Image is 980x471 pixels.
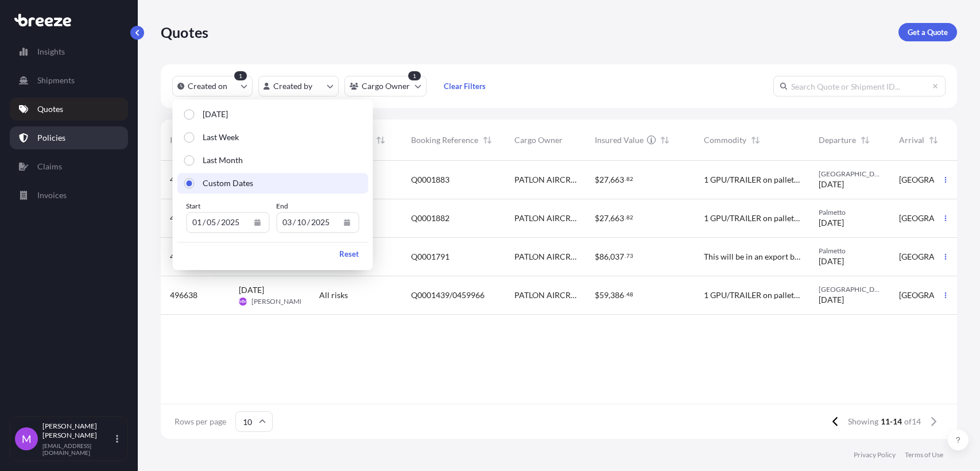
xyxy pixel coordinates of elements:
span: 663 [610,214,624,222]
span: 82 [626,215,633,219]
span: $ [595,291,599,299]
span: 498324 [170,251,197,262]
span: 48 [626,292,633,296]
span: 496638 [170,289,197,301]
div: month, [206,215,217,229]
span: Showing [848,416,878,427]
span: End [276,200,288,212]
p: Last Month [203,155,243,166]
p: Cargo Owner [362,80,410,92]
div: month, [296,215,307,229]
div: / [307,215,310,229]
span: Palmetto [819,246,881,256]
span: 27 [599,214,609,222]
span: PATLON AIRCRAFT & INDUSTRIES LIMITED [514,289,576,301]
span: [GEOGRAPHIC_DATA] [899,213,950,224]
button: [DATE] [177,104,368,125]
span: PATLON AIRCRAFT & INDUSTRIES LIMITED [514,174,576,186]
button: Custom Dates [177,173,368,194]
span: . [625,177,626,181]
div: 1 [408,71,421,80]
span: Q0001791 [411,251,450,262]
span: ID [170,134,179,146]
a: Insights [10,40,128,63]
p: Custom Dates [203,177,253,189]
span: 27 [599,176,609,184]
span: Commodity [704,134,746,146]
span: [DATE] [819,217,844,229]
p: Get a Quote [908,26,948,38]
span: MM [239,296,247,307]
span: Booking Reference [411,134,478,146]
button: cargoOwner Filter options [344,76,427,96]
button: Sort [658,133,672,147]
span: Start [186,200,200,212]
button: Clear Filters [432,77,497,95]
p: Last Week [203,132,239,143]
div: year, [220,215,241,229]
a: Quotes [10,98,128,121]
div: day, [281,215,293,229]
span: [GEOGRAPHIC_DATA] [819,285,881,294]
span: This will be in an export box, solid crate (forklift holes) UN3481 lithium-ion battery contained ... [704,251,800,262]
span: 86 [599,253,609,261]
span: , [609,253,610,261]
p: [DATE] [203,109,228,120]
span: [DATE] [819,179,844,190]
span: Q0001882 [411,213,450,224]
span: , [609,214,610,222]
p: Shipments [37,75,75,86]
p: Quotes [37,103,63,115]
span: Q0001883 [411,174,450,186]
a: Claims [10,155,128,178]
button: Last Week [177,127,368,148]
p: Created by [273,80,312,92]
span: $ [595,214,599,222]
button: Last Month [177,150,368,171]
span: M [22,433,32,445]
span: . [625,292,626,296]
span: 1 GPU/TRAILER on pallet 68 x 48 x 68 – [704,174,800,186]
span: 663 [610,176,624,184]
span: All risks [319,289,348,301]
button: createdBy Filter options [258,76,339,96]
button: Sort [374,133,388,147]
p: Clear Filters [444,80,486,92]
span: , [609,291,610,299]
p: Quotes [161,23,208,41]
p: Policies [37,132,65,144]
a: Get a Quote [898,23,957,41]
span: Q0001439/0459966 [411,289,485,301]
span: [PERSON_NAME] [251,297,306,306]
div: day, [191,215,203,229]
span: Rows per page [175,416,226,427]
button: Calendar [338,213,356,231]
p: Claims [37,161,62,172]
span: 037 [610,253,624,261]
span: . [625,215,626,219]
button: Sort [858,133,872,147]
div: / [203,215,206,229]
span: PATLON AIRCRAFT & INDUSTRIES LIMITED [514,251,576,262]
span: , [609,176,610,184]
p: [EMAIL_ADDRESS][DOMAIN_NAME] [42,442,114,456]
p: [PERSON_NAME] [PERSON_NAME] [42,422,114,440]
a: Terms of Use [905,450,943,460]
span: 498721 [170,174,197,186]
span: [DATE] [239,284,264,296]
button: Sort [927,133,940,147]
span: 386 [610,291,624,299]
div: / [293,215,296,229]
p: Created on [188,80,227,92]
span: 1 GPU/TRAILER on pallet 68 x 48 x 68 [704,213,800,224]
p: Privacy Policy [854,450,896,460]
a: Policies [10,126,128,149]
div: Select Option [177,104,368,194]
a: Invoices [10,184,128,207]
p: Invoices [37,190,67,201]
span: Insured Value [595,134,644,146]
span: $ [595,176,599,184]
p: Reset [339,248,359,260]
span: [GEOGRAPHIC_DATA] [899,251,950,262]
